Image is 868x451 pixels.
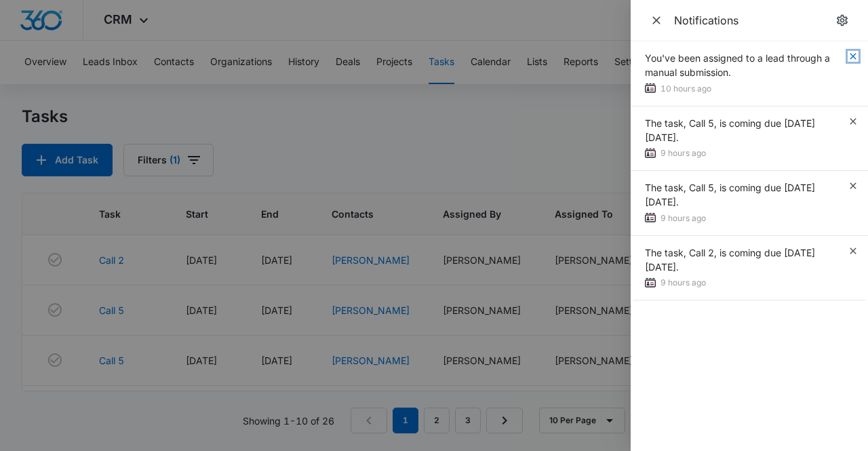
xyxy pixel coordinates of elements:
div: 9 hours ago [645,212,848,226]
div: 10 hours ago [645,82,848,96]
span: The task, Call 2, is coming due [DATE][DATE]. [645,247,815,273]
span: The task, Call 5, is coming due [DATE][DATE]. [645,117,815,143]
span: You've been assigned to a lead through a manual submission. [645,52,830,78]
div: 9 hours ago [645,146,848,161]
div: Notifications [674,13,833,28]
span: The task, Call 5, is coming due [DATE][DATE]. [645,182,815,208]
div: 9 hours ago [645,276,848,290]
a: notifications.title [833,11,852,30]
button: Close [647,11,666,30]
